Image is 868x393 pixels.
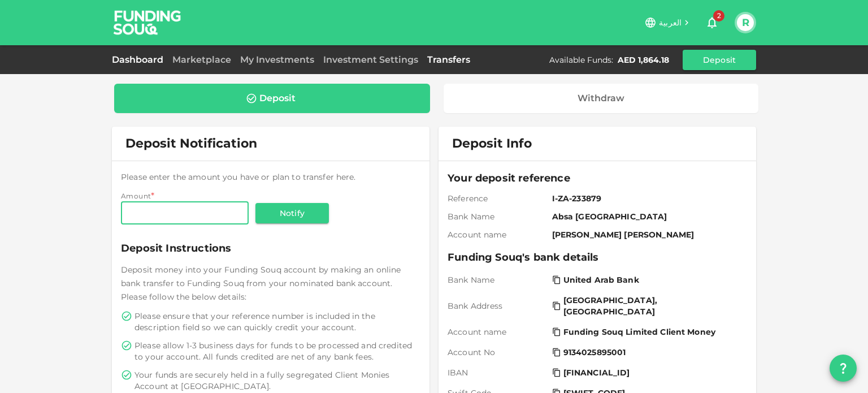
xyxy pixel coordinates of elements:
span: [FINANCIAL_ID] [563,367,630,378]
span: Amount [121,192,151,200]
a: Dashboard [112,54,168,65]
span: 2 [713,10,724,21]
span: [PERSON_NAME] [PERSON_NAME] [552,229,743,240]
span: Deposit Notification [125,136,257,151]
span: Deposit Info [452,136,532,152]
span: Your funds are securely held in a fully segregated Client Monies Account at [GEOGRAPHIC_DATA]. [134,369,418,392]
div: Deposit [259,93,296,104]
button: Deposit [683,50,756,70]
span: العربية [659,18,682,28]
button: question [830,355,857,382]
div: AED 1,864.18 [618,54,669,66]
button: Notify [255,203,329,223]
span: Deposit money into your Funding Souq account by making an online bank transfer to Funding Souq fr... [121,265,401,302]
span: Deposit Instructions [121,240,420,256]
span: Funding Souq Limited Client Money [563,326,715,338]
span: Bank Address [448,300,548,312]
span: Bank Name [448,211,548,222]
span: Absa [GEOGRAPHIC_DATA] [552,211,743,222]
span: 9134025895001 [563,347,626,358]
span: Please ensure that your reference number is included in the description field so we can quickly c... [134,310,418,333]
span: IBAN [448,367,548,378]
span: Account name [448,229,548,240]
button: 2 [701,11,723,34]
span: Please enter the amount you have or plan to transfer here. [121,172,356,182]
span: [GEOGRAPHIC_DATA], [GEOGRAPHIC_DATA] [563,295,740,317]
span: Bank Name [448,274,548,286]
span: I-ZA-233879 [552,193,743,204]
a: Investment Settings [319,54,423,65]
div: Available Funds : [549,54,613,66]
span: Account No [448,347,548,358]
a: Marketplace [168,54,236,65]
input: amount [121,202,249,224]
span: United Arab Bank [563,274,639,286]
a: Withdraw [444,84,759,113]
a: Deposit [114,84,430,113]
button: R [737,14,754,31]
span: Funding Souq's bank details [448,249,747,265]
span: Account name [448,326,548,338]
a: My Investments [236,54,319,65]
a: Transfers [423,54,475,65]
span: Your deposit reference [448,170,747,186]
div: Withdraw [578,93,624,104]
span: Please allow 1-3 business days for funds to be processed and credited to your account. All funds ... [134,340,418,362]
span: Reference [448,193,548,204]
